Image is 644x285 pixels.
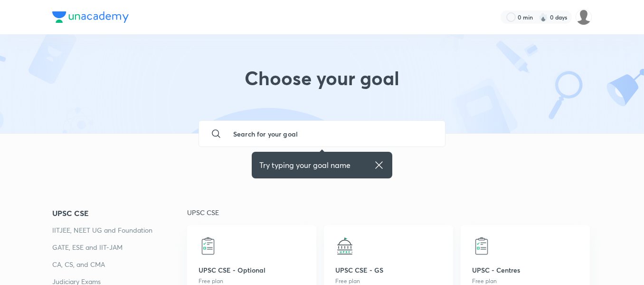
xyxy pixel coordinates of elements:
img: Yuvraj M [576,9,592,25]
h1: Choose your goal [245,67,399,101]
img: UPSC CSE - GS [335,236,354,256]
a: IITJEE, NEET UG and Foundation [52,225,187,236]
img: UPSC CSE - Optional [199,236,218,256]
p: UPSC CSE - Optional [199,265,305,275]
img: UPSC - Centres [472,236,491,256]
img: streak [539,12,548,22]
a: CA, CS, and CMA [52,259,187,270]
div: Try typing your goal name [259,159,385,171]
input: Search for your goal [226,121,437,147]
img: Company Logo [52,11,129,23]
a: UPSC CSE [52,207,187,219]
p: UPSC CSE - GS [335,265,442,275]
p: UPSC - Centres [472,265,578,275]
a: GATE, ESE and IIT-JAM [52,242,187,253]
p: UPSC CSE [187,207,592,217]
